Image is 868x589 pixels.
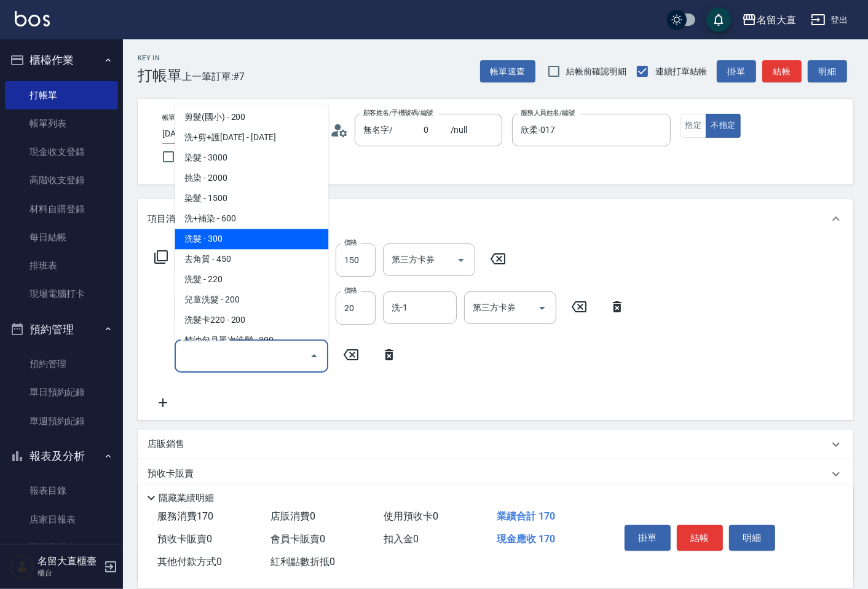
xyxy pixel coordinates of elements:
[175,168,328,188] span: 挑染 - 2000
[706,7,731,32] button: save
[532,298,552,318] button: Open
[5,378,118,406] a: 單日預約紀錄
[344,286,357,295] label: 價格
[717,60,756,83] button: 掛單
[521,108,575,117] label: 服務人員姓名/編號
[625,525,671,551] button: 掛單
[363,108,433,117] label: 顧客姓名/手機號碼/編號
[270,556,335,567] span: 紅利點數折抵 0
[5,166,118,194] a: 高階收支登錄
[138,199,853,239] div: 項目消費
[480,60,535,83] button: 帳單速查
[148,438,184,451] p: 店販銷售
[5,476,118,505] a: 報表目錄
[162,124,293,144] input: YYYY/MM/DD hh:mm
[157,510,213,522] span: 服務消費 170
[175,229,328,249] span: 洗髮 - 300
[5,407,118,435] a: 單週預約紀錄
[384,533,419,545] span: 扣入金 0
[5,109,118,138] a: 帳單列表
[175,127,328,148] span: 洗+剪+護[DATE] - [DATE]
[10,555,34,579] img: Person
[808,60,847,83] button: 明細
[175,330,328,350] span: 精油包月單次洗髮 - 300
[5,534,118,562] a: 互助日報表
[729,525,775,551] button: 明細
[567,65,627,78] span: 結帳前確認明細
[737,7,801,33] button: 名留大直
[175,269,328,290] span: 洗髮 - 220
[175,107,328,127] span: 剪髮(國小) - 200
[159,492,214,505] p: 隱藏業績明細
[655,65,707,78] span: 連續打單結帳
[304,346,324,366] button: Close
[706,114,740,138] button: 不指定
[270,510,315,522] span: 店販消費 0
[677,525,723,551] button: 結帳
[175,208,328,229] span: 洗+補染 - 600
[37,555,100,567] h5: 名留大直櫃臺
[175,249,328,269] span: 去角質 - 450
[148,213,184,226] p: 項目消費
[175,290,328,310] span: 兒童洗髮 - 200
[15,11,50,26] img: Logo
[5,223,118,251] a: 每日結帳
[5,251,118,280] a: 排班表
[5,81,118,109] a: 打帳單
[5,440,118,472] button: 報表及分析
[5,505,118,534] a: 店家日報表
[5,314,118,346] button: 預約管理
[138,459,853,489] div: 預收卡販賣
[175,310,328,330] span: 洗髮卡220 - 200
[138,54,182,62] h2: Key In
[182,69,245,84] span: 上一筆訂單:#7
[806,9,853,31] button: 登出
[5,138,118,166] a: 現金收支登錄
[5,280,118,308] a: 現場電腦打卡
[344,238,357,247] label: 價格
[138,67,182,84] h3: 打帳單
[451,250,471,270] button: Open
[497,533,555,545] span: 現金應收 170
[175,148,328,168] span: 染髮 - 3000
[148,467,194,480] p: 預收卡販賣
[5,44,118,76] button: 櫃檯作業
[37,567,100,579] p: 櫃台
[5,350,118,378] a: 預約管理
[384,510,438,522] span: 使用預收卡 0
[5,195,118,223] a: 材料自購登錄
[762,60,802,83] button: 結帳
[175,188,328,208] span: 染髮 - 1500
[497,510,555,522] span: 業績合計 170
[757,12,796,28] div: 名留大直
[157,533,212,545] span: 預收卡販賣 0
[157,556,222,567] span: 其他付款方式 0
[681,114,707,138] button: 指定
[162,113,188,122] label: 帳單日期
[270,533,325,545] span: 會員卡販賣 0
[138,430,853,459] div: 店販銷售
